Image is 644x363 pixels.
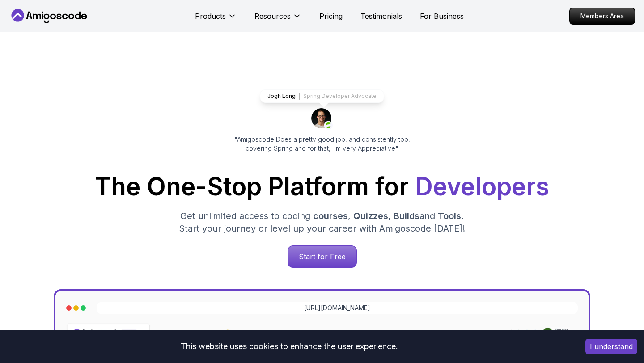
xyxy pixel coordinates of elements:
p: Spring Developer Advocate [303,93,377,100]
img: josh long [311,108,333,130]
a: Testimonials [360,11,402,21]
span: courses [313,211,348,221]
a: Pricing [319,11,343,21]
h1: The One-Stop Platform for [16,174,628,199]
span: Builds [394,211,419,221]
a: [URL][DOMAIN_NAME] [304,304,370,312]
p: Start for Free [288,246,356,267]
button: Products [195,11,237,29]
p: Products [195,11,226,21]
span: Quizzes [353,211,388,221]
p: "Amigoscode Does a pretty good job, and consistently too, covering Spring and for that, I'm very ... [222,135,422,153]
a: Start for Free [288,245,357,268]
button: Resources [254,11,301,29]
p: Members Area [570,8,635,24]
div: This website uses cookies to enhance the user experience. [7,337,572,356]
span: Developers [415,172,549,201]
iframe: chat widget [589,307,644,350]
button: Accept cookies [585,339,637,354]
a: Members Area [569,8,635,25]
p: Get unlimited access to coding , , and . Start your journey or level up your career with Amigosco... [172,210,472,235]
span: Tools [438,211,461,221]
p: Resources [254,11,291,21]
p: Jogh Long [267,93,296,100]
a: For Business [420,11,464,21]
